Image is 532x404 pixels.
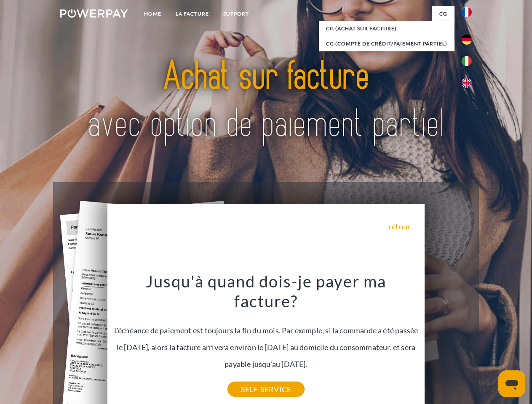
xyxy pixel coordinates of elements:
[462,56,472,66] img: it
[462,78,472,88] img: en
[498,370,525,397] iframe: Bouton de lancement de la fenêtre de messagerie
[60,9,128,18] img: logo-powerpay-white.svg
[389,223,410,230] a: retour
[227,382,305,397] a: SELF-SERVICE
[137,6,168,21] a: Home
[319,21,454,36] a: CG (achat sur facture)
[168,6,216,21] a: LA FACTURE
[80,40,452,161] img: title-powerpay_fr.svg
[216,6,256,21] a: Support
[112,271,420,389] div: L'échéance de paiement est toujours la fin du mois. Par exemple, si la commande a été passée le [...
[319,36,454,51] a: CG (Compte de crédit/paiement partiel)
[112,271,420,311] h3: Jusqu'à quand dois-je payer ma facture?
[462,7,472,17] img: fr
[432,6,454,21] a: CG
[462,35,472,45] img: de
